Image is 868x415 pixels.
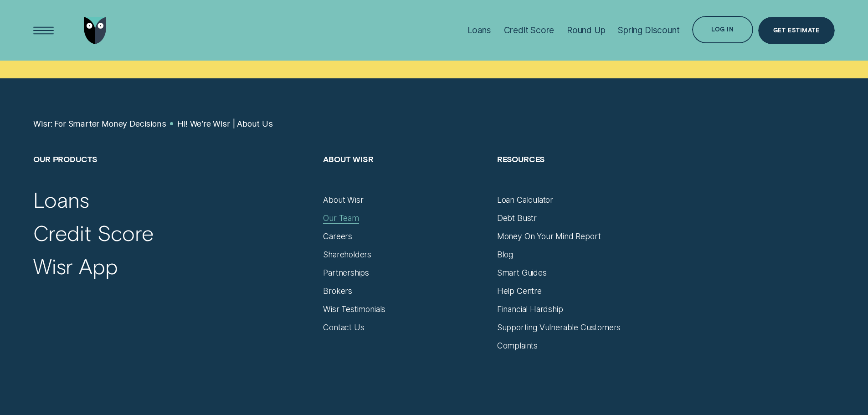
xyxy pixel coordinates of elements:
a: Blog [497,250,513,260]
h2: About Wisr [323,154,487,195]
a: Contact Us [323,323,364,333]
a: Smart Guides [497,268,547,278]
a: Help Centre [497,286,542,296]
h2: Resources [497,154,661,195]
a: Hi! We're Wisr | About Us [177,119,273,129]
a: Credit Score [33,220,154,246]
a: Our Team [323,213,359,223]
a: Supporting Vulnerable Customers [497,323,621,333]
a: Wisr Testimonials [323,304,385,314]
h2: Our Products [33,154,313,195]
a: Financial Hardship [497,304,563,314]
img: Wisr [84,17,107,44]
div: Spring Discount [618,25,679,36]
a: Careers [323,231,352,241]
a: Loan Calculator [497,195,553,205]
a: Debt Bustr [497,213,537,223]
a: About Wisr [323,195,363,205]
button: Open Menu [30,17,57,44]
div: Credit Score [504,25,555,36]
a: Complaints [497,341,538,351]
button: Log in [692,16,753,43]
a: Loans [33,187,89,213]
a: Wisr: For Smarter Money Decisions [33,119,166,129]
a: Shareholders [323,250,371,260]
div: Loans [467,25,491,36]
a: Brokers [323,286,352,296]
a: Wisr App [33,253,118,280]
div: Round Up [567,25,606,36]
a: Partnerships [323,268,369,278]
a: Money On Your Mind Report [497,231,601,241]
a: Get Estimate [758,17,835,44]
